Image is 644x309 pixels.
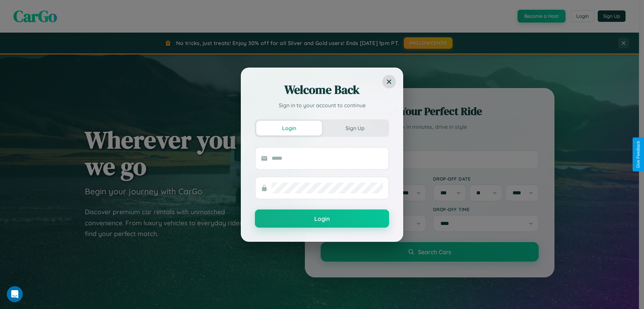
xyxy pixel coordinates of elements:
[255,101,389,109] p: Sign in to your account to continue
[7,286,23,302] iframe: Intercom live chat
[636,141,641,168] div: Give Feedback
[322,121,388,136] button: Sign Up
[256,121,322,136] button: Login
[255,209,389,228] button: Login
[255,82,389,98] h2: Welcome Back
